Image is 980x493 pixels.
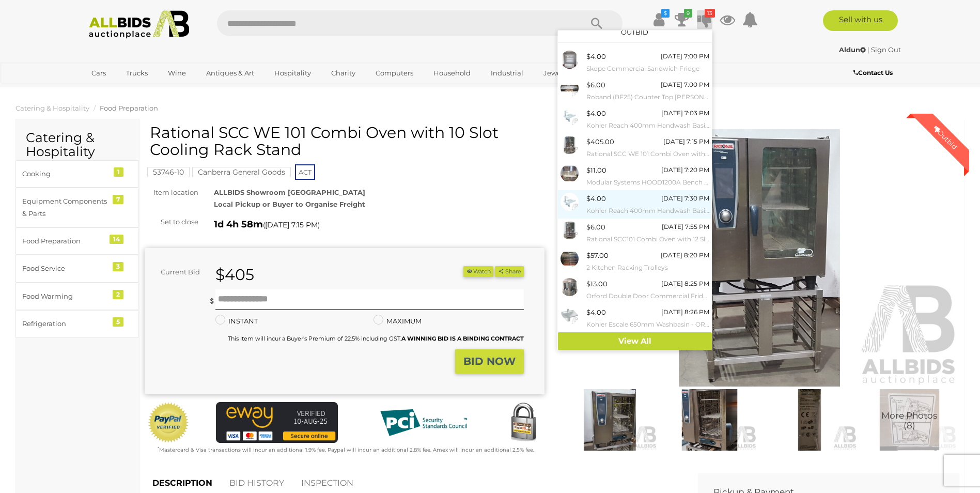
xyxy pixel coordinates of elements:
img: PCI DSS compliant [372,402,475,443]
div: 3 [113,262,123,271]
h2: Catering & Hospitality [26,131,129,159]
a: Jewellery [537,65,582,82]
small: Kohler Escale 650mm Washbasin - ORP $670.00 [586,319,709,330]
a: View All [558,332,712,350]
a: $57.00 [DATE] 8:20 PM 2 Kitchen Racking Trolleys [558,247,712,275]
strong: Local Pickup or Buyer to Organise Freight [214,200,365,208]
img: Rational SCC WE 101 Combi Oven with 10 Slot Cooling Rack Stand [662,389,757,450]
div: Refrigeration [22,318,107,330]
div: $13.00 [586,278,608,290]
a: Contact Us [853,67,895,79]
img: eWAY Payment Gateway [216,402,338,443]
a: Food Preparation 14 [15,227,139,255]
img: 53310-185f.jpg [561,250,579,268]
div: [DATE] 8:26 PM [661,306,709,318]
div: Food Warming [22,290,107,302]
a: $13.00 [DATE] 8:25 PM Orford Double Door Commercial Fridge [558,275,712,304]
a: 9 [674,10,690,29]
li: Watch this item [463,266,493,277]
small: Mastercard & Visa transactions will incur an additional 1.9% fee. Paypal will incur an additional... [158,446,534,453]
a: Cooking 1 [15,160,139,188]
div: Food Preparation [22,235,107,247]
button: Watch [463,266,493,277]
b: Contact Us [853,69,893,76]
div: [DATE] 7:03 PM [661,107,709,119]
div: [DATE] 7:00 PM [661,79,709,90]
mark: 53746-10 [147,167,190,177]
div: 2 [113,290,123,299]
div: $6.00 [586,221,605,233]
mark: Canberra General Goods [192,167,291,177]
div: 5 [113,317,123,327]
div: [DATE] 7:15 PM [663,136,709,147]
label: MAXIMUM [374,315,422,327]
div: [DATE] 7:20 PM [661,164,709,176]
span: [DATE] 7:15 PM [265,220,318,229]
a: Equipment Components & Parts 7 [15,188,139,227]
div: Outbid [922,114,969,161]
small: Kohler Reach 400mm Handwash Basin - ORP $316.00 [586,205,709,217]
div: Set to close [137,216,206,228]
img: Rational SCC WE 101 Combi Oven with 10 Slot Cooling Rack Stand [862,389,957,450]
small: Skope Commercial Sandwich Fridge [586,63,709,74]
div: Equipment Components & Parts [22,195,107,220]
img: Rational SCC WE 101 Combi Oven with 10 Slot Cooling Rack Stand [563,389,657,450]
a: [GEOGRAPHIC_DATA] [85,82,172,99]
div: 1 [114,167,123,177]
a: $6.00 [DATE] 7:55 PM Rational SCC101 Combi Oven with 12 Slot Cooling Rack Stand [558,219,712,247]
h1: Rational SCC WE 101 Combi Oven with 10 Slot Cooling Rack Stand [150,124,542,158]
button: BID NOW [455,349,524,374]
div: [DATE] 8:25 PM [661,278,709,289]
div: $4.00 [586,107,606,119]
a: Cars [85,65,113,82]
img: 53548-2a.jpeg [561,278,579,296]
div: 7 [113,195,123,204]
img: 51362-986a.JPG [561,306,579,325]
i: 9 [684,9,692,18]
a: Wine [161,65,193,82]
a: $4.00 [DATE] 7:03 PM Kohler Reach 400mm Handwash Basin - ORP $316.00 [558,105,712,133]
small: Roband (BF25) Counter Top [PERSON_NAME] [586,91,709,103]
a: Sell with us [823,10,898,31]
strong: BID NOW [463,355,516,367]
a: Hospitality [268,65,318,82]
a: Sign Out [871,45,901,54]
span: Food Preparation [100,104,158,112]
a: $6.00 [DATE] 7:00 PM Roband (BF25) Counter Top [PERSON_NAME] [558,76,712,105]
a: Antiques & Art [199,65,261,82]
span: ( ) [263,221,320,229]
div: Food Service [22,263,107,274]
a: $4.00 [DATE] 7:30 PM Kohler Reach 400mm Handwash Basin - ORP $316.00 [558,190,712,219]
img: 51362-878a.JPG [561,107,579,126]
img: 53746-10a.jpg [561,136,579,154]
b: A WINNING BID IS A BINDING CONTRACT [401,335,524,342]
button: Share [495,266,523,277]
small: This Item will incur a Buyer's Premium of 22.5% including GST. [228,335,524,342]
a: Food Warming 2 [15,283,139,310]
button: Search [571,10,623,36]
a: $4.00 [DATE] 8:26 PM Kohler Escale 650mm Washbasin - ORP $670.00 [558,304,712,332]
div: $4.00 [586,306,606,318]
a: $11.00 [DATE] 7:20 PM Modular Systems HOOD1200A Bench Top Filtered Hood [558,162,712,190]
a: $ [651,10,667,29]
a: Industrial [484,65,530,82]
div: Item location [137,187,206,198]
a: Food Service 3 [15,255,139,282]
strong: ALLBIDS Showroom [GEOGRAPHIC_DATA] [214,188,365,196]
a: Household [427,65,477,82]
div: $405.00 [586,136,614,148]
small: Rational SCC101 Combi Oven with 12 Slot Cooling Rack Stand [586,234,709,245]
a: Aldun [839,45,867,54]
img: Official PayPal Seal [147,402,190,443]
div: Current Bid [145,266,208,278]
a: 13 [697,10,712,29]
a: Charity [324,65,362,82]
img: Rational SCC WE 101 Combi Oven with 10 Slot Cooling Rack Stand [762,389,857,450]
a: More Photos(8) [862,389,957,450]
a: Catering & Hospitality [15,104,89,112]
div: [DATE] 8:20 PM [661,250,709,261]
small: 2 Kitchen Racking Trolleys [586,262,709,273]
small: Modular Systems HOOD1200A Bench Top Filtered Hood [586,177,709,188]
a: Canberra General Goods [192,168,291,176]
